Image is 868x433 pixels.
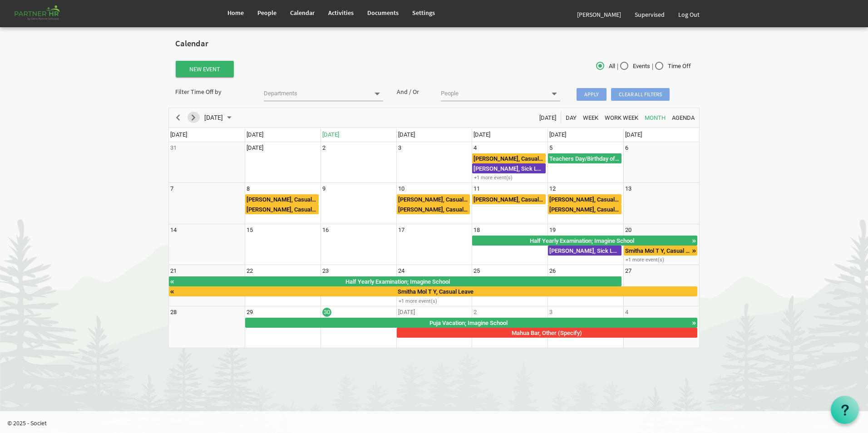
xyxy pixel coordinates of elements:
[169,286,697,296] div: Smitha Mol T Y, Casual Leave Begin From Saturday, September 20, 2025 at 12:00:00 AM GMT-07:00 End...
[187,112,200,123] button: Next
[397,194,470,204] div: Deepti Mayee Nayak, Casual Leave Begin From Wednesday, September 10, 2025 at 12:00:00 AM GMT-07:0...
[169,276,621,286] div: Half Yearly Examination Begin From Thursday, September 18, 2025 at 12:00:00 AM GMT-07:00 Ends At ...
[625,266,631,276] div: Saturday, September 27, 2025
[328,9,354,17] span: Activities
[548,195,621,204] div: [PERSON_NAME], Casual Leave
[549,131,566,138] span: [DATE]
[620,62,650,70] span: Events
[671,112,695,123] span: Agenda
[473,131,490,138] span: [DATE]
[398,226,404,235] div: Wednesday, September 17, 2025
[548,246,621,256] div: Manasi Kabi, Sick Leave Begin From Friday, September 19, 2025 at 12:00:00 AM GMT-07:00 Ends At Fr...
[398,266,404,276] div: Wednesday, September 24, 2025
[398,143,401,153] div: Wednesday, September 3, 2025
[176,61,234,77] button: New Event
[397,328,697,337] div: Mahua Bar, Other (Specify)
[170,184,173,193] div: Sunday, September 7, 2025
[397,328,698,338] div: Mahua Bar, Other (Specify) Begin From Wednesday, October 1, 2025 at 12:00:00 AM GMT-07:00 Ends At...
[247,143,263,153] div: Monday, September 1, 2025
[472,174,547,181] div: +1 more event(s)
[170,143,177,153] div: Sunday, August 31, 2025
[322,184,325,193] div: Tuesday, September 9, 2025
[655,62,691,70] span: Time Off
[625,184,631,193] div: Saturday, September 13, 2025
[397,204,470,214] div: Manasi Kabi, Casual Leave Begin From Wednesday, September 10, 2025 at 12:00:00 AM GMT-07:00 Ends ...
[290,9,315,17] span: Calendar
[247,266,253,276] div: Monday, September 22, 2025
[170,266,177,276] div: Sunday, September 21, 2025
[175,277,621,286] div: Half Yearly Examination; Imagine School
[548,246,621,255] div: [PERSON_NAME], Sick Leave
[175,287,697,296] div: Smitha Mol T Y, Casual Leave
[412,9,435,17] span: Settings
[603,112,640,123] button: Work Week
[247,131,263,138] span: [DATE]
[247,184,250,193] div: Monday, September 8, 2025
[625,308,628,317] div: Saturday, October 4, 2025
[564,112,578,123] button: Day
[322,143,325,153] div: Tuesday, September 2, 2025
[246,318,692,327] div: Puja Vacation; Imagine School
[538,112,557,123] span: [DATE]
[168,87,257,96] div: Filter Time Off by
[473,143,477,153] div: Thursday, September 4, 2025
[397,195,470,204] div: [PERSON_NAME], Casual Leave
[472,194,546,204] div: Jasaswini Samanta, Casual Leave Begin From Thursday, September 11, 2025 at 12:00:00 AM GMT-07:00 ...
[170,131,187,138] span: [DATE]
[624,246,691,255] div: Smitha Mol T Y, Casual Leave
[671,112,696,123] button: Agenda
[473,164,545,173] div: [PERSON_NAME], Sick Leave
[473,236,691,245] div: Half Yearly Examination; Imagine School
[548,204,621,214] div: Manasi Kabi, Casual Leave Begin From Friday, September 12, 2025 at 12:00:00 AM GMT-07:00 Ends At ...
[170,308,177,317] div: Sunday, September 28, 2025
[186,108,201,127] div: next period
[549,308,552,317] div: Friday, October 3, 2025
[644,112,666,123] span: Month
[548,205,621,214] div: [PERSON_NAME], Casual Leave
[245,318,698,328] div: Puja Vacation Begin From Monday, September 29, 2025 at 12:00:00 AM GMT-07:00 Ends At Wednesday, O...
[322,308,331,317] div: Tuesday, September 30, 2025
[635,10,665,19] span: Supervised
[472,163,546,173] div: Priti Pall, Sick Leave Begin From Thursday, September 4, 2025 at 12:00:00 AM GMT-07:00 Ends At Th...
[170,108,186,127] div: previous period
[264,87,369,100] input: Departments
[246,205,318,214] div: [PERSON_NAME], Casual Leave
[548,154,621,163] div: Teachers Day/Birthday of [DEMOGRAPHIC_DATA][PERSON_NAME]
[538,112,558,123] button: Today
[611,88,670,101] span: Clear all filters
[625,226,631,235] div: Saturday, September 20, 2025
[473,154,545,163] div: [PERSON_NAME], Casual Leave
[322,266,329,276] div: Tuesday, September 23, 2025
[398,131,415,138] span: [DATE]
[398,308,415,317] div: Wednesday, October 1, 2025
[172,112,184,123] button: Previous
[398,184,404,193] div: Wednesday, September 10, 2025
[472,153,546,163] div: Manasi Kabi, Casual Leave Begin From Thursday, September 4, 2025 at 12:00:00 AM GMT-07:00 Ends At...
[257,9,276,17] span: People
[549,184,556,193] div: Friday, September 12, 2025
[643,112,667,123] button: Month
[397,205,470,214] div: [PERSON_NAME], Casual Leave
[671,2,706,27] a: Log Out
[604,112,639,123] span: Work Week
[625,143,628,153] div: Saturday, September 6, 2025
[203,112,236,123] button: September 2025
[246,195,318,204] div: [PERSON_NAME], Casual Leave
[168,108,700,348] schedule: of September 2025
[548,153,621,163] div: Teachers Day/Birthday of Prophet Mohammad Begin From Friday, September 5, 2025 at 12:00:00 AM GMT...
[628,2,671,27] a: Supervised
[472,236,697,246] div: Half Yearly Examination Begin From Thursday, September 18, 2025 at 12:00:00 AM GMT-07:00 Ends At ...
[596,62,615,70] span: All
[367,9,399,17] span: Documents
[582,112,600,123] button: Week
[170,226,177,235] div: Sunday, September 14, 2025
[549,226,556,235] div: Friday, September 19, 2025
[397,298,472,305] div: +1 more event(s)
[625,131,642,138] span: [DATE]
[565,112,577,123] span: Day
[473,308,477,317] div: Thursday, October 2, 2025
[7,418,868,428] p: © 2025 - Societ
[548,194,621,204] div: Deepti Mayee Nayak, Casual Leave Begin From Friday, September 12, 2025 at 12:00:00 AM GMT-07:00 E...
[247,226,253,235] div: Monday, September 15, 2025
[577,88,607,101] span: Apply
